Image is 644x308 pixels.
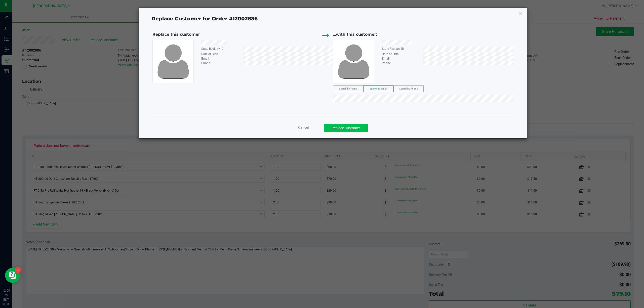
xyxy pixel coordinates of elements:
span: Search by Email [370,87,387,90]
div: Date of Birth [378,52,423,56]
div: State Registry ID [197,47,243,51]
div: State Registry ID [378,47,423,51]
span: Cancel [298,125,309,129]
img: user-icon.png [334,42,373,80]
button: Replace Customer [324,124,368,132]
iframe: Resource center unread badge [15,267,21,273]
div: Phone [378,61,423,65]
span: ...with this customer: [333,32,377,37]
img: user-icon.png [154,42,192,80]
span: Search by Name [339,87,357,90]
div: Date of Birth [197,52,243,56]
div: Email [378,56,423,61]
span: Search by Phone [399,87,418,90]
span: Replace Customer for Order #12002886 [149,15,261,23]
iframe: Resource center [5,268,20,283]
span: Replace this customer [152,32,200,37]
div: Phone [197,61,243,65]
div: Email [197,56,243,61]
